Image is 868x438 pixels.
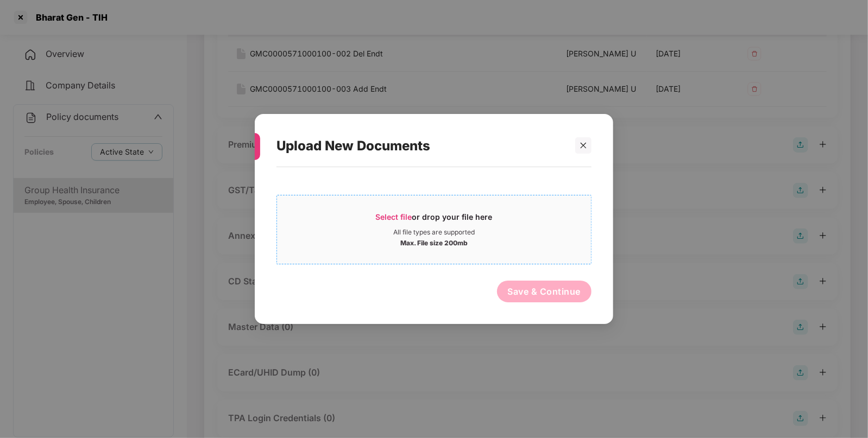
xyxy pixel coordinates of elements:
button: Save & Continue [497,281,592,302]
span: Select fileor drop your file hereAll file types are supportedMax. File size 200mb [277,204,591,256]
div: Max. File size 200mb [400,237,468,247]
div: or drop your file here [376,212,493,228]
span: Select file [376,212,412,221]
div: Upload New Documents [276,125,565,167]
span: close [580,142,587,149]
div: All file types are supported [393,228,475,237]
